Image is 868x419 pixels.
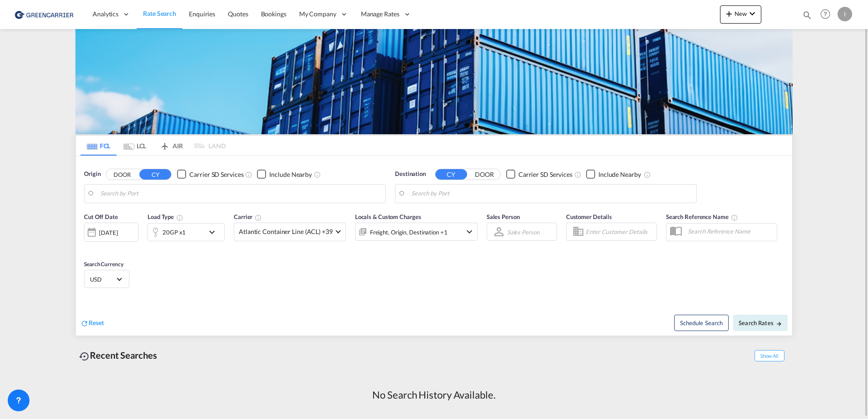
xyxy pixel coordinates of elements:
[100,187,381,200] input: Search by Port
[75,345,161,365] div: Recent Searches
[90,275,115,283] span: USD
[143,10,176,17] span: Rate Search
[469,169,500,180] button: DOOR
[818,6,838,23] div: Help
[139,169,171,180] button: CY
[683,224,777,238] input: Search Reference Name
[269,170,312,179] div: Include Nearby
[838,7,852,21] div: I
[207,227,222,238] md-icon: icon-chevron-down
[314,171,321,178] md-icon: Unchecked: Ignores neighbouring ports when fetching rates.Checked : Includes neighbouring ports w...
[176,214,183,221] md-icon: icon-information-outline
[93,10,118,19] span: Analytics
[802,10,812,24] div: icon-magnify
[598,170,641,179] div: Include Nearby
[733,315,788,331] button: Search Ratesicon-arrow-right
[14,4,75,24] img: d0347a508afe11efaf4841583bf50be4.png
[574,171,582,178] md-icon: Unchecked: Search for CY (Container Yard) services for all selected carriers.Checked : Search for...
[802,10,812,20] md-icon: icon-magnify
[731,214,738,221] md-icon: Your search will be saved by the below given name
[566,213,612,220] span: Customer Details
[189,170,243,179] div: Carrier SD Services
[666,213,738,220] span: Search Reference Name
[261,10,286,18] span: Bookings
[239,227,333,236] span: Atlantic Container Line (ACL) +39
[117,136,153,156] md-tab-item: LCL
[234,213,262,220] span: Carrier
[395,170,426,179] span: Destination
[84,223,138,242] div: [DATE]
[724,10,758,17] span: New
[674,315,729,331] button: Note: By default Schedule search will only considerorigin ports, destination ports and cut off da...
[299,10,336,19] span: My Company
[506,225,541,239] md-select: Sales Person
[370,226,448,239] div: Freight Origin Destination Factory Stuffing
[487,213,520,220] span: Sales Person
[189,10,215,18] span: Enquiries
[106,169,138,180] button: DOOR
[355,223,478,241] div: Freight Origin Destination Factory Stuffingicon-chevron-down
[177,170,243,179] md-checkbox: Checkbox No Ink
[257,170,312,179] md-checkbox: Checkbox No Ink
[75,29,793,134] img: GreenCarrierFCL_LCL.png
[435,169,467,180] button: CY
[159,141,170,147] md-icon: icon-airplane
[80,136,226,156] md-pagination-wrapper: Use the left and right arrow keys to navigate between tabs
[724,8,735,19] md-icon: icon-plus 400-fg
[355,213,421,220] span: Locals & Custom Charges
[80,318,104,328] div: icon-refreshReset
[245,171,252,178] md-icon: Unchecked: Search for CY (Container Yard) services for all selected carriers.Checked : Search for...
[99,229,118,237] div: [DATE]
[79,351,90,362] md-icon: icon-backup-restore
[818,6,833,22] span: Help
[148,223,225,241] div: 20GP x1icon-chevron-down
[506,170,572,179] md-checkbox: Checkbox No Ink
[644,171,651,178] md-icon: Unchecked: Ignores neighbouring ports when fetching rates.Checked : Includes neighbouring ports w...
[84,170,100,179] span: Origin
[586,225,654,239] input: Enter Customer Details
[76,156,792,336] div: Origin DOOR CY Checkbox No InkUnchecked: Search for CY (Container Yard) services for all selected...
[747,8,758,19] md-icon: icon-chevron-down
[755,350,784,361] span: Show All
[148,213,183,220] span: Load Type
[586,170,641,179] md-checkbox: Checkbox No Ink
[255,214,262,221] md-icon: The selected Trucker/Carrierwill be displayed in the rate results If the rates are from another f...
[153,136,189,156] md-tab-item: AIR
[361,10,399,19] span: Manage Rates
[372,388,495,402] div: No Search History Available.
[84,261,123,268] span: Search Currency
[84,213,118,220] span: Cut Off Date
[89,273,124,286] md-select: Select Currency: $ USDUnited States Dollar
[228,10,248,18] span: Quotes
[720,5,761,24] button: icon-plus 400-fgNewicon-chevron-down
[411,187,692,200] input: Search by Port
[739,319,782,326] span: Search Rates
[776,321,782,327] md-icon: icon-arrow-right
[518,170,572,179] div: Carrier SD Services
[163,226,186,239] div: 20GP x1
[80,319,89,327] md-icon: icon-refresh
[84,241,91,253] md-datepicker: Select
[89,319,104,326] span: Reset
[80,136,117,156] md-tab-item: FCL
[464,226,475,237] md-icon: icon-chevron-down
